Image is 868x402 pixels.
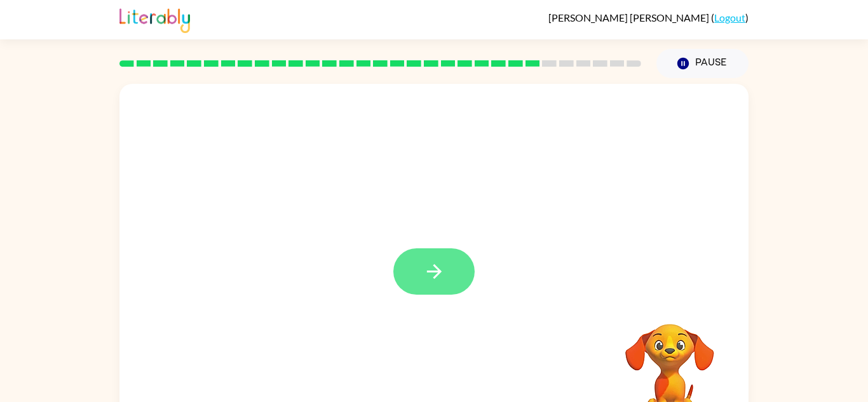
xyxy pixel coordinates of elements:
a: Logout [714,11,745,23]
button: Pause [656,49,749,78]
div: ( ) [548,11,749,23]
img: Literably [119,5,190,33]
span: [PERSON_NAME] [PERSON_NAME] [548,11,711,23]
